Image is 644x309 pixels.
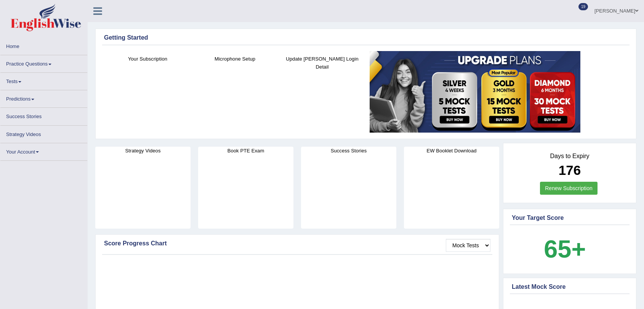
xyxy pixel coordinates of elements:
[512,153,628,160] h4: Days to Expiry
[104,33,628,42] div: Getting Started
[0,38,87,53] a: Home
[104,239,490,248] div: Score Progress Chart
[0,55,87,70] a: Practice Questions
[95,147,191,155] h4: Strategy Videos
[512,282,628,291] div: Latest Mock Score
[544,235,586,263] b: 65+
[512,213,628,223] div: Your Target Score
[282,55,362,71] h4: Update [PERSON_NAME] Login Detail
[0,73,87,88] a: Tests
[198,147,293,155] h4: Book PTE Exam
[559,163,581,178] b: 176
[301,147,396,155] h4: Success Stories
[108,55,187,63] h4: Your Subscription
[370,51,580,133] img: small5.jpg
[0,90,87,105] a: Predictions
[540,182,598,195] a: Renew Subscription
[0,126,87,141] a: Strategy Videos
[0,143,87,158] a: Your Account
[195,55,275,63] h4: Microphone Setup
[404,147,499,155] h4: EW Booklet Download
[0,108,87,123] a: Success Stories
[578,3,588,10] span: 19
